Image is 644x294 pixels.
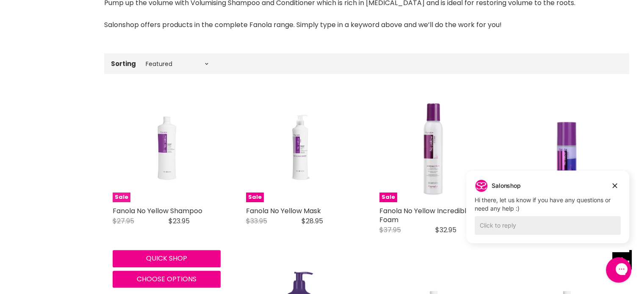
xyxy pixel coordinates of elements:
img: Fanola No Yellow Mask [264,94,336,202]
iframe: Gorgias live chat campaigns [460,169,636,256]
span: Sale [379,192,397,202]
button: Choose options [113,271,221,288]
button: Quick shop [113,250,221,267]
label: Sorting [111,60,136,67]
a: Fanola No Yellow Incredible Foam [379,206,470,225]
a: Fanola No Yellow Incredible Foam Sale [379,94,487,202]
span: Sale [246,192,264,202]
a: Fanola No Yellow Shampoo [113,206,202,216]
img: Fanola No Yellow Incredible Foam [379,94,487,202]
span: Choose options [137,274,196,284]
span: $33.95 [246,216,267,226]
img: Fanola No Yellow Shampoo [130,94,202,202]
a: Fanola No Yellow Mask [246,206,321,216]
a: Fanola No Yellow Care Bi-Phase Leave-In Conditioner Sale [513,94,621,202]
span: Sale [113,192,130,202]
a: Fanola No Yellow Mask Fanola No Yellow Mask Sale [246,94,354,202]
span: $37.95 [379,225,401,235]
span: $28.95 [301,216,323,226]
span: $32.95 [435,225,456,235]
span: $23.95 [169,216,190,226]
span: $27.95 [113,216,134,226]
img: Fanola No Yellow Care Bi-Phase Leave-In Conditioner [513,94,621,202]
iframe: Gorgias live chat messenger [602,254,636,286]
a: Fanola No Yellow Shampoo Fanola No Yellow Shampoo Sale [113,94,221,202]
